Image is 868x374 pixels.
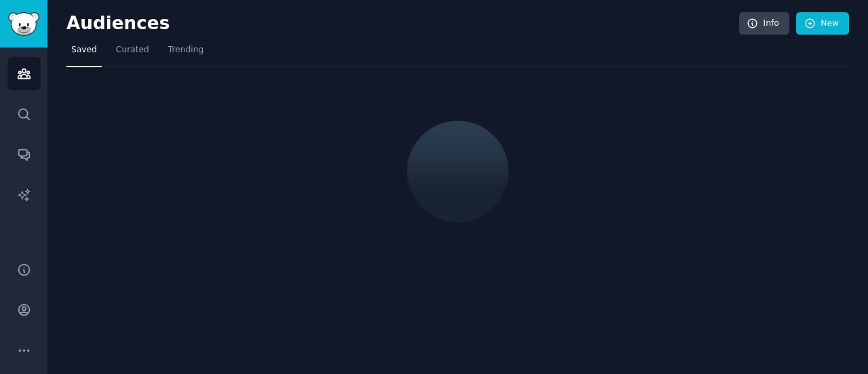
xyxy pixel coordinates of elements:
a: Curated [111,39,154,67]
span: Curated [116,44,149,56]
span: Saved [71,44,97,56]
a: New [796,12,849,35]
a: Trending [163,39,208,67]
h2: Audiences [66,13,739,35]
a: Info [739,12,789,35]
span: Trending [168,44,203,56]
img: GummySearch logo [8,12,39,36]
a: Saved [66,39,102,67]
